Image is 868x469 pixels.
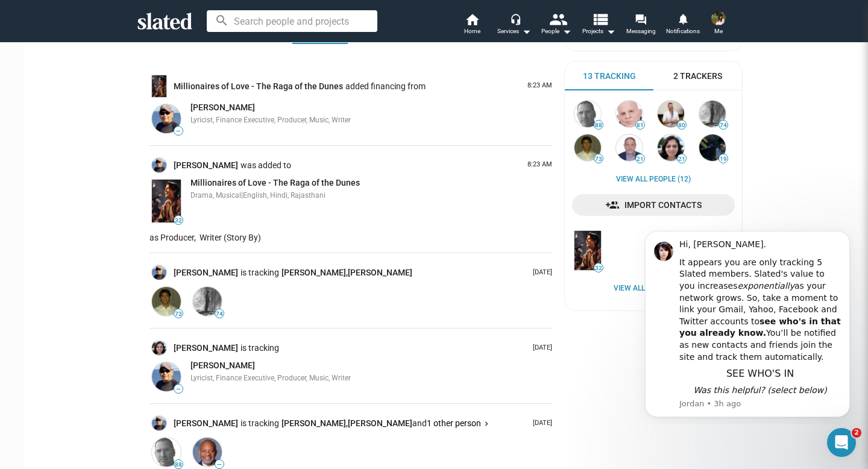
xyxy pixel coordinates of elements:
[704,8,733,40] button: Esha BargateMe
[190,360,255,371] a: [PERSON_NAME]
[241,342,281,354] span: is tracking
[193,287,222,316] img: Bruce Wayne Gillies
[482,418,491,430] mat-icon: keyboard_arrow_right
[215,461,224,468] span: —
[174,418,241,429] a: [PERSON_NAME]
[572,194,735,216] a: Import Contacts
[152,104,181,133] img: Mukesh Parikh
[174,81,345,92] a: Millionaires of Love - The Raga of the Dunes
[174,267,241,279] a: [PERSON_NAME]
[215,310,224,318] span: 74
[719,156,728,163] span: 19
[574,101,601,127] img: Vince Gerardis
[152,158,166,172] img: Mukesh Parikh
[281,268,348,277] span: [PERSON_NAME],
[559,24,574,39] mat-icon: arrow_drop_down
[152,75,166,97] img: Millionaires of Love - The Raga of the Dunes
[636,156,644,163] span: 21
[577,12,620,39] button: Projects
[714,24,723,39] span: Me
[528,344,552,353] p: [DATE]
[616,134,643,161] img: Surya Thotapalli
[152,265,166,280] img: Mukesh Parikh
[523,81,552,90] p: 8:23 AM
[152,341,166,355] img: Charvee Pandya
[666,24,700,39] span: Notifications
[190,191,241,200] span: Drama, Musical
[497,24,531,39] div: Services
[465,12,479,27] mat-icon: home
[174,461,183,468] span: 88
[207,10,377,32] input: Search people and projects
[541,24,571,39] div: People
[174,160,241,171] a: [PERSON_NAME]
[149,177,183,225] a: Millionaires of Love - The Raga of the Dunes
[348,418,412,429] a: [PERSON_NAME]
[345,81,428,92] span: added financing from
[493,12,535,39] button: Services
[348,267,412,279] a: [PERSON_NAME]
[699,134,726,161] img: Kevin Hershberger
[510,13,521,24] mat-icon: headset_mic
[190,102,255,113] a: [PERSON_NAME]
[719,122,728,129] span: 74
[190,178,360,187] span: Millionaires of Love - The Raga of the Dunes
[583,71,636,82] span: 13 Tracking
[281,267,348,279] a: [PERSON_NAME],
[658,134,684,161] img: Charvee Pandya
[519,24,533,39] mat-icon: arrow_drop_down
[616,175,691,184] a: View all People (12)
[190,177,360,189] a: Millionaires of Love - The Raga of the Dunes
[190,102,255,112] span: [PERSON_NAME]
[620,12,662,39] a: Messaging
[572,228,603,272] a: Millionaires of Love - The Raga of the Dunes
[174,217,183,224] span: 32
[451,12,493,39] a: Home
[528,268,552,277] p: [DATE]
[574,231,601,270] img: Millionaires of Love - The Raga of the Dunes
[241,267,281,279] span: is tracking
[582,194,725,216] span: Import Contacts
[152,438,181,467] img: Vince Gerardis
[635,13,646,25] mat-icon: forum
[243,191,325,200] span: English, Hindi, Rajasthani
[662,12,704,39] a: Notifications
[348,418,412,428] span: [PERSON_NAME]
[591,10,609,28] mat-icon: view_list
[281,418,348,428] span: [PERSON_NAME],
[627,220,868,424] iframe: Intercom notifications message
[193,438,222,467] img: James Lillard, Jr.
[673,71,722,82] span: 2 Trackers
[582,24,615,39] span: Projects
[852,428,861,438] span: 2
[281,418,348,429] a: [PERSON_NAME],
[174,386,183,392] span: —
[241,418,281,429] span: is tracking
[427,418,489,429] button: 1 other person
[412,418,427,428] span: and
[594,265,603,272] span: 32
[827,428,856,457] iframe: Intercom live chat
[152,362,181,391] img: Mukesh Parikh
[528,419,552,428] p: [DATE]
[190,374,351,382] span: Lyricist, Finance Executive, Producer, Music, Writer
[699,101,726,127] img: Bruce Wayne Gillies
[348,268,412,277] span: [PERSON_NAME]
[626,24,656,39] span: Messaging
[678,122,686,129] span: 80
[678,156,686,163] span: 21
[174,310,183,318] span: 73
[174,342,241,354] a: [PERSON_NAME]
[190,360,255,370] span: [PERSON_NAME]
[658,101,684,127] img: Chris Ferriter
